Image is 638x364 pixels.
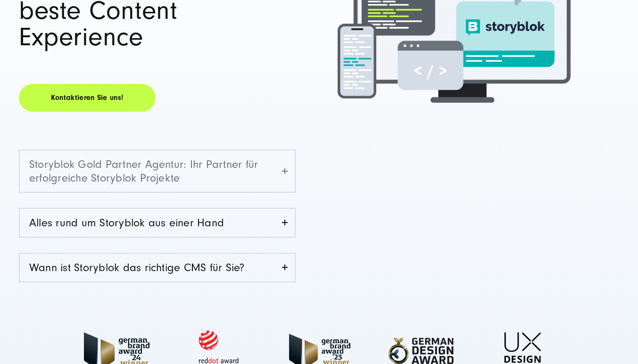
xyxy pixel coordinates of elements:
a: Wann ist Storyblok das richtige CMS für Sie? [20,254,295,281]
a: Storyblok Gold Partner Agentur: Ihr Partner für erfolgreiche Storyblok Projekte [20,150,295,192]
a: Kontaktieren Sie uns! [19,84,156,112]
a: Alles rund um Storyblok aus einer Hand [20,209,295,237]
